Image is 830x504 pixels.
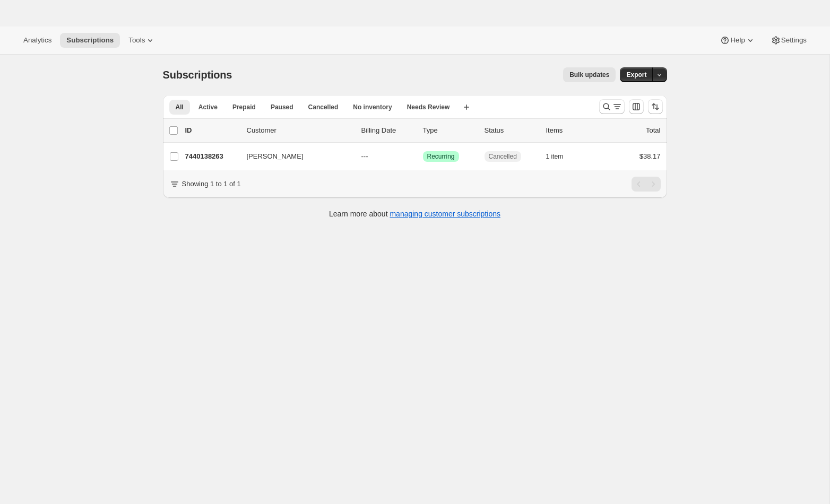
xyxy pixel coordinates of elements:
button: Help [713,33,762,48]
button: Create new view [458,100,475,115]
iframe: Intercom live chat [794,457,819,483]
span: Analytics [23,36,51,45]
p: Status [485,125,538,136]
span: Active [198,103,218,111]
span: All [176,103,184,111]
div: IDCustomerBilling DateTypeStatusItemsTotal [185,125,661,136]
button: Analytics [17,33,58,48]
button: Export [620,67,653,82]
span: Paused [271,103,293,111]
span: [PERSON_NAME] [247,151,304,162]
span: Prepaid [232,103,256,111]
span: Needs Review [407,103,450,111]
span: $38.17 [639,152,661,160]
span: Subscriptions [163,69,232,81]
p: Billing Date [361,125,414,136]
button: Tools [122,33,162,48]
nav: Pagination [632,177,661,192]
div: Items [546,125,599,136]
p: Customer [247,125,353,136]
a: managing customer subscriptions [390,210,500,218]
p: ID [185,125,238,136]
p: Learn more about [329,208,500,219]
span: Cancelled [489,152,517,161]
button: Search and filter results [599,99,625,114]
span: Help [730,36,745,45]
span: Recurring [427,152,455,161]
span: --- [361,152,368,160]
p: Showing 1 to 1 of 1 [182,179,241,189]
span: Settings [781,36,807,45]
div: Type [423,125,476,136]
span: Bulk updates [569,71,609,79]
button: Customize table column order and visibility [629,99,644,114]
span: 1 item [546,152,564,161]
span: Tools [128,36,145,45]
button: [PERSON_NAME] [240,148,347,165]
button: 1 item [546,149,575,164]
button: Bulk updates [563,67,616,82]
p: Total [646,125,660,136]
p: 7440138263 [185,151,238,162]
button: Settings [764,33,813,48]
button: Subscriptions [60,33,120,48]
span: Export [626,71,646,79]
div: 7440138263[PERSON_NAME]---SuccessRecurringCancelled1 item$38.17 [185,149,661,164]
span: Cancelled [308,103,339,111]
span: Subscriptions [66,36,114,45]
button: Sort the results [648,99,663,114]
span: No inventory [353,103,392,111]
